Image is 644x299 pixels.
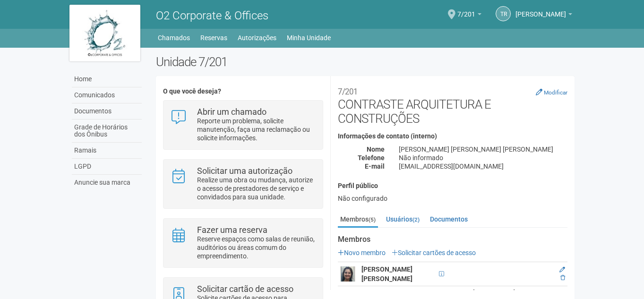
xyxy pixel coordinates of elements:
[287,31,331,44] a: Minha Unidade
[72,71,142,87] a: Home
[69,5,140,61] img: logo.jpg
[428,212,470,226] a: Documentos
[496,6,511,21] a: TR
[338,212,378,228] a: Membros(5)
[361,265,412,282] strong: [PERSON_NAME] [PERSON_NAME]
[392,249,476,256] a: Solicitar cartões de acesso
[338,194,567,203] div: Não configurado
[457,12,481,19] a: 7/201
[158,31,190,44] a: Chamados
[197,176,316,201] p: Realize uma obra ou mudança, autorize o acesso de prestadores de serviço e convidados para sua un...
[392,154,575,162] div: Não informado
[72,103,142,120] a: Documentos
[515,12,572,19] a: [PERSON_NAME]
[338,133,567,140] h4: Informações de contato (interno)
[365,162,385,170] strong: E-mail
[340,266,355,282] img: user.png
[156,9,268,22] span: O2 Corporate & Offices
[163,88,323,95] h4: O que você deseja?
[338,182,567,189] h4: Perfil público
[392,145,575,154] div: [PERSON_NAME] [PERSON_NAME] [PERSON_NAME]
[338,249,386,256] a: Novo membro
[171,167,316,201] a: Solicitar uma autorização Realize uma obra ou mudança, autorize o acesso de prestadores de serviç...
[200,31,227,44] a: Reservas
[544,89,567,96] small: Modificar
[412,216,420,223] small: (2)
[367,145,385,153] strong: Nome
[536,88,567,96] a: Modificar
[72,159,142,175] a: LGPD
[72,120,142,143] a: Grade de Horários dos Ônibus
[197,117,316,142] p: Reporte um problema, solicite manutenção, faça uma reclamação ou solicite informações.
[197,235,316,260] p: Reserve espaços como salas de reunião, auditórios ou áreas comum do empreendimento.
[72,143,142,159] a: Ramais
[156,55,575,69] h2: Unidade 7/201
[171,226,316,260] a: Fazer uma reserva Reserve espaços como salas de reunião, auditórios ou áreas comum do empreendime...
[238,31,276,44] a: Autorizações
[559,266,565,273] a: Editar membro
[338,83,567,126] h2: CONTRASTE ARQUITETURA E CONSTRUÇÕES
[197,225,267,235] strong: Fazer uma reserva
[197,284,293,294] strong: Solicitar cartão de acesso
[369,216,376,223] small: (5)
[338,87,358,96] small: 7/201
[358,154,385,162] strong: Telefone
[72,87,142,103] a: Comunicados
[392,162,575,171] div: [EMAIL_ADDRESS][DOMAIN_NAME]
[72,175,142,190] a: Anuncie sua marca
[457,1,475,18] span: 7/201
[197,107,266,117] strong: Abrir um chamado
[515,1,566,18] span: Tania Rocha
[384,212,422,226] a: Usuários(2)
[560,274,565,281] a: Excluir membro
[171,108,316,142] a: Abrir um chamado Reporte um problema, solicite manutenção, faça uma reclamação ou solicite inform...
[197,166,292,176] strong: Solicitar uma autorização
[338,235,567,244] strong: Membros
